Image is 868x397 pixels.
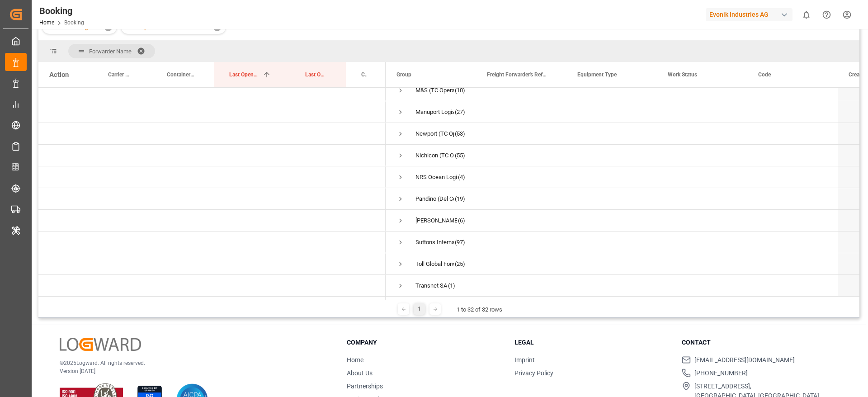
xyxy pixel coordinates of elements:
[415,275,447,296] div: Transnet SA
[347,369,373,377] a: About Us
[38,101,386,123] div: Press SPACE to select this row.
[38,145,386,166] div: Press SPACE to select this row.
[706,8,793,21] div: Evonik Industries AG
[415,123,454,144] div: Newport (TC Operator)
[39,19,54,26] a: Home
[415,254,454,274] div: Toll Global Forwarding
[38,232,386,253] div: Press SPACE to select this row.
[305,71,327,78] span: Last Opened By
[458,167,465,188] span: (4)
[514,369,553,377] a: Privacy Policy
[455,102,465,123] span: (27)
[361,71,367,78] span: Carrier SCAC
[39,4,84,18] div: Booking
[706,6,796,23] button: Evonik Industries AG
[455,232,465,253] span: (97)
[455,254,465,274] span: (25)
[49,71,69,79] div: Action
[415,210,457,231] div: [PERSON_NAME] (TC Operator)
[458,210,465,231] span: (6)
[694,369,748,378] span: [PHONE_NUMBER]
[167,71,195,78] span: Container No.
[347,338,503,347] h3: Company
[415,102,454,123] div: Manuport Logistics Netherlands BV
[347,356,363,364] a: Home
[38,210,386,232] div: Press SPACE to select this row.
[514,356,535,364] a: Imprint
[60,338,141,351] img: Logward Logo
[455,123,465,144] span: (53)
[758,71,771,78] span: Code
[60,359,324,367] p: © 2025 Logward. All rights reserved.
[38,123,386,145] div: Press SPACE to select this row.
[455,189,465,209] span: (19)
[347,383,383,390] a: Partnerships
[38,166,386,188] div: Press SPACE to select this row.
[455,80,465,101] span: (10)
[455,145,465,166] span: (55)
[796,5,816,25] button: show 0 new notifications
[415,232,454,253] div: Suttons International Ltd.
[415,80,454,101] div: M&S (TC Operator)
[487,71,547,78] span: Freight Forwarder's Reference No.
[514,338,671,347] h3: Legal
[108,71,132,78] span: Carrier Booking No.
[448,275,455,296] span: (1)
[415,145,454,166] div: Nichicon (TC Operator)
[457,305,502,314] div: 1 to 32 of 32 rows
[60,367,324,375] p: Version [DATE]
[694,355,795,365] span: [EMAIL_ADDRESS][DOMAIN_NAME]
[415,167,457,188] div: NRS Ocean Logistics
[38,253,386,275] div: Press SPACE to select this row.
[577,71,617,78] span: Equipment Type
[38,188,386,210] div: Press SPACE to select this row.
[414,303,425,315] div: 1
[668,71,697,78] span: Work Status
[682,338,838,347] h3: Contact
[229,71,259,78] span: Last Opened Date
[89,48,132,55] span: Forwarder Name
[38,275,386,297] div: Press SPACE to select this row.
[816,5,837,25] button: Help Center
[396,71,411,78] span: Group
[415,189,454,209] div: Pandino (Del Corona / ITX)
[38,80,386,101] div: Press SPACE to select this row.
